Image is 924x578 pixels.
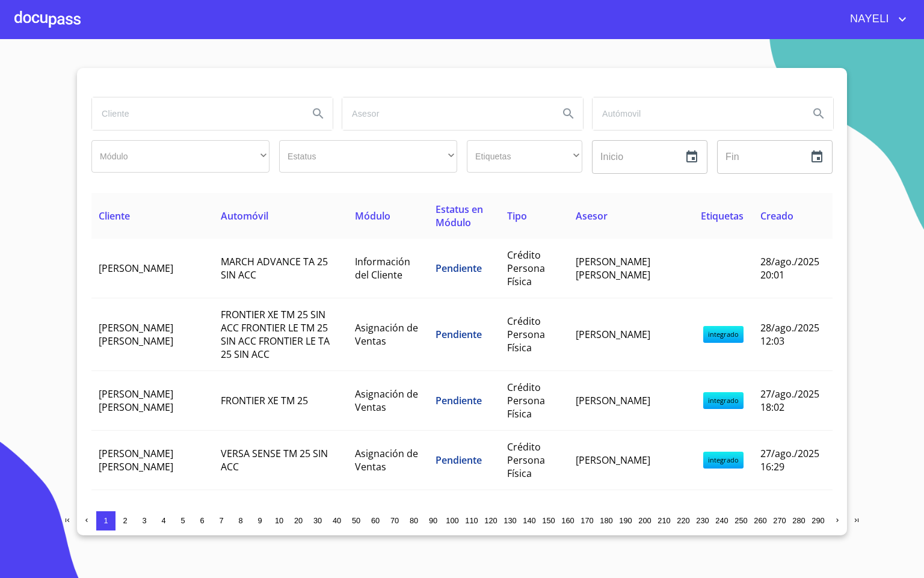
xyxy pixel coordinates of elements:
[635,511,654,530] button: 200
[366,511,385,530] button: 60
[576,255,650,281] span: [PERSON_NAME] [PERSON_NAME]
[693,511,712,530] button: 230
[593,97,799,130] input: search
[410,516,418,525] span: 80
[674,511,693,530] button: 220
[554,99,583,128] button: Search
[221,394,308,407] span: FRONTIER XE TM 25
[352,516,360,525] span: 50
[808,511,828,530] button: 290
[523,516,535,525] span: 140
[576,394,650,407] span: [PERSON_NAME]
[600,516,612,525] span: 180
[701,209,744,223] span: Etiquetas
[484,516,497,525] span: 120
[542,516,555,525] span: 150
[313,516,322,525] span: 30
[355,321,418,348] span: Asignación de Ventas
[507,209,527,223] span: Tipo
[221,255,328,281] span: MARCH ADVANCE TA 25 SIN ACC
[619,516,632,525] span: 190
[219,516,223,525] span: 7
[770,511,789,530] button: 270
[221,447,328,473] span: VERSA SENSE TM 25 SIN ACC
[180,516,185,525] span: 5
[257,516,262,525] span: 9
[342,97,549,130] input: search
[481,511,500,530] button: 120
[173,511,192,530] button: 5
[504,516,516,525] span: 130
[792,516,805,525] span: 280
[520,511,539,530] button: 140
[436,394,482,407] span: Pendiente
[465,516,478,525] span: 110
[289,511,308,530] button: 20
[304,99,333,128] button: Search
[677,516,689,525] span: 220
[294,516,303,525] span: 20
[561,516,574,525] span: 160
[279,140,457,173] div: ​
[385,511,404,530] button: 70
[654,511,674,530] button: 210
[115,511,135,530] button: 2
[333,516,341,525] span: 40
[616,511,635,530] button: 190
[735,516,747,525] span: 250
[371,516,380,525] span: 60
[429,516,437,525] span: 90
[327,511,346,530] button: 40
[390,516,399,525] span: 70
[238,516,242,525] span: 8
[658,516,670,525] span: 210
[696,516,709,525] span: 230
[539,511,558,530] button: 150
[507,248,545,288] span: Crédito Persona Física
[103,516,108,525] span: 1
[804,99,833,128] button: Search
[760,321,819,348] span: 28/ago./2025 12:03
[751,511,770,530] button: 260
[703,452,744,469] span: integrado
[731,511,751,530] button: 250
[558,511,577,530] button: 160
[597,511,616,530] button: 180
[99,209,130,223] span: Cliente
[161,516,165,525] span: 4
[576,453,650,467] span: [PERSON_NAME]
[96,511,115,530] button: 1
[841,10,910,29] button: account of current user
[754,516,766,525] span: 260
[436,453,482,467] span: Pendiente
[507,381,545,420] span: Crédito Persona Física
[577,511,597,530] button: 170
[446,516,458,525] span: 100
[355,387,418,414] span: Asignación de Ventas
[154,511,173,530] button: 4
[760,447,819,473] span: 27/ago./2025 16:29
[355,209,390,223] span: Módulo
[507,500,545,540] span: Crédito Persona Física
[135,511,154,530] button: 3
[841,10,895,29] span: NAYELI
[123,516,127,525] span: 2
[703,326,744,343] span: integrado
[467,140,582,173] div: ​
[92,97,299,130] input: search
[462,511,481,530] button: 110
[436,203,483,229] span: Estatus en Módulo
[404,511,423,530] button: 80
[212,511,231,530] button: 7
[142,516,146,525] span: 3
[760,387,819,414] span: 27/ago./2025 18:02
[715,516,728,525] span: 240
[200,516,204,525] span: 6
[346,511,366,530] button: 50
[269,511,289,530] button: 10
[773,516,786,525] span: 270
[789,511,808,530] button: 280
[436,328,482,341] span: Pendiente
[275,516,283,525] span: 10
[703,392,744,409] span: integrado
